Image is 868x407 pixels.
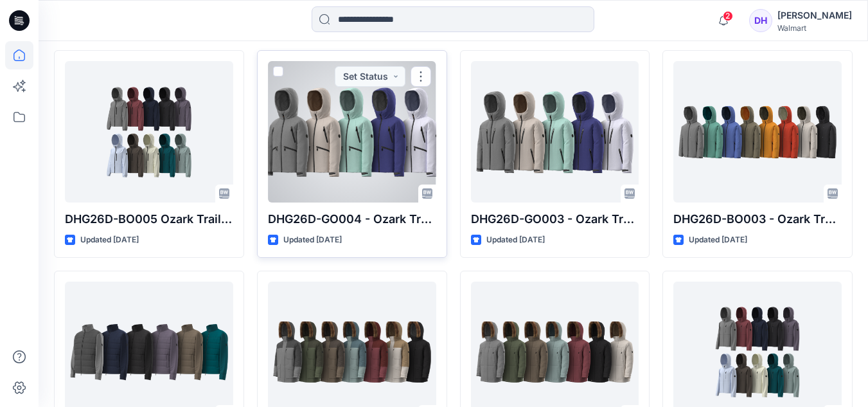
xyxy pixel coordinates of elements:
a: DHG26D-BO005 Ozark Trail-Boy's Outerwear - Softshell V1 [65,61,233,203]
a: DHG26D-GO003 - Ozark Trail Girl's Outerwear - Performance Jacket Opt.1 [471,61,639,203]
div: Walmart [777,23,852,33]
a: DHG26D-BO003 - Ozark Trail Boy's Outerwear - Performance Jacket Opt 2 [673,61,842,203]
div: DH [749,9,772,32]
p: Updated [DATE] [283,233,342,247]
p: DHG26D-GO003 - Ozark Trail Girl's Outerwear - Performance Jacket Opt.1 [471,210,639,228]
p: Updated [DATE] [80,233,139,247]
span: 2 [723,11,733,21]
div: [PERSON_NAME] [777,8,852,23]
p: DHG26D-GO004 - Ozark Trail Girl's Outerwear Performance Jkt Opt.2 [268,210,436,228]
a: DHG26D-GO004 - Ozark Trail Girl's Outerwear Performance Jkt Opt.2 [268,61,436,203]
p: Updated [DATE] [486,233,545,247]
p: Updated [DATE] [689,233,747,247]
p: DHG26D-BO003 - Ozark Trail Boy's Outerwear - Performance Jacket Opt 2 [673,210,842,228]
p: DHG26D-BO005 Ozark Trail-Boy's Outerwear - Softshell V1 [65,210,233,228]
